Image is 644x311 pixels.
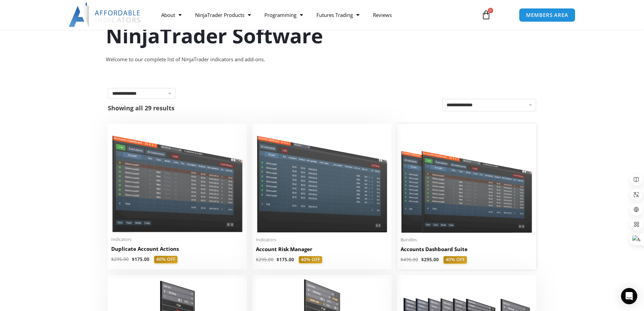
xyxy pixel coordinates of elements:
[111,237,243,242] span: Indicators
[401,257,403,263] span: $
[132,256,149,262] bdi: 175.00
[471,5,501,25] a: 0
[299,256,322,264] span: 40% OFF
[188,7,258,23] a: NinjaTrader Products
[401,257,418,263] bdi: 495.00
[256,246,388,253] h2: Account Risk Manager
[526,13,568,18] span: MEMBERS AREA
[256,127,388,232] img: Account Risk Manager
[277,257,279,263] span: $
[519,8,575,22] a: MEMBERS AREA
[258,7,310,23] a: Programming
[106,55,539,64] div: Welcome to our complete list of NinjaTrader indicators and add-ons.
[488,8,493,13] span: 0
[111,245,243,252] h2: Duplicate Account Actions
[106,21,539,50] h1: NinjaTrader Software
[442,99,536,111] select: Shop order
[154,256,177,263] span: 40% OFF
[154,7,188,23] a: About
[277,257,294,263] bdi: 175.00
[111,256,114,262] span: $
[421,257,439,263] bdi: 295.00
[401,246,533,253] h2: Accounts Dashboard Suite
[256,257,259,263] span: $
[132,256,135,262] span: $
[310,7,366,23] a: Futures Trading
[366,7,399,23] a: Reviews
[154,7,474,23] nav: Menu
[108,105,174,111] p: Showing all 29 results
[421,257,424,263] span: $
[256,257,273,263] bdi: 295.00
[444,256,467,264] span: 40% OFF
[401,237,533,243] span: Bundles
[401,246,533,256] a: Accounts Dashboard Suite
[69,3,141,27] img: LogoAI | Affordable Indicators – NinjaTrader
[111,127,243,232] img: Duplicate Account Actions
[256,237,388,243] span: Indicators
[621,288,637,304] div: Open Intercom Messenger
[111,256,129,262] bdi: 295.00
[111,245,243,256] a: Duplicate Account Actions
[256,246,388,256] a: Account Risk Manager
[401,127,533,233] img: Accounts Dashboard Suite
